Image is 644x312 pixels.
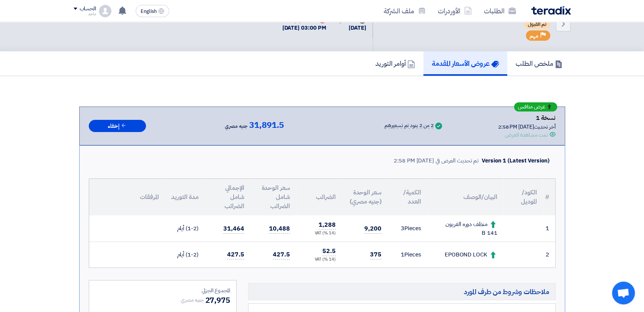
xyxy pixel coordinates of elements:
[319,220,336,230] span: 1,288
[503,179,543,215] th: الكود/الموديل
[394,156,479,165] div: تم تحديث العرض في [DATE] 2:58 PM
[205,179,250,215] th: الإجمالي شامل الضرائب
[249,121,284,130] span: 31,891.5
[401,224,404,232] span: 3
[478,2,522,20] a: الطلبات
[205,294,230,306] span: 27,975
[543,179,555,215] th: #
[531,6,571,15] img: Teradix logo
[248,283,556,300] h5: ملاحظات وشروط من طرف المورد
[530,32,538,40] span: مهم
[282,24,327,32] div: [DATE] 03:00 PM
[223,224,244,234] span: 31,464
[136,5,169,17] button: English
[342,179,388,215] th: سعر الوحدة (جنيه مصري)
[273,250,290,259] span: 427.5
[80,6,96,12] div: الحساب
[296,179,342,215] th: الضرائب
[370,250,381,259] span: 375
[427,179,503,215] th: البيان/الوصف
[227,250,244,259] span: 427.5
[302,256,336,263] div: (14 %) VAT
[498,123,556,131] div: أخر تحديث [DATE] 2:58 PM
[423,51,507,76] a: عروض الأسعار المقدمة
[384,123,434,129] div: 2 من 2 بنود تم تسعيرهم
[282,16,327,24] div: الموعد النهائي للرد
[388,215,427,242] td: Pieces
[433,250,497,259] div: EPOBOND LOCK
[338,24,366,32] div: [DATE]
[524,20,550,29] span: تم القبول
[388,179,427,215] th: الكمية/العدد
[432,2,478,20] a: الأوردرات
[482,156,549,165] div: Version 1 (Latest Version)
[516,59,562,68] h5: ملخص الطلب
[433,220,497,237] div: منظف دوره الفريون 141 B
[338,16,366,24] div: صدرت في
[364,224,381,234] span: 9,200
[95,287,230,294] div: المجموع الجزئي
[225,122,248,131] span: جنيه مصري
[375,59,415,68] h5: أوامر التوريد
[507,51,571,76] a: ملخص الطلب
[432,59,499,68] h5: عروض الأسعار المقدمة
[543,215,555,242] td: 1
[74,12,96,16] div: ماجد
[388,242,427,267] td: Pieces
[401,250,404,259] span: 1
[89,179,165,215] th: المرفقات
[505,131,548,139] div: تمت مشاهدة العرض
[250,179,296,215] th: سعر الوحدة شامل الضرائب
[99,5,111,17] img: profile_test.png
[322,247,336,256] span: 52.5
[612,282,635,304] div: Open chat
[518,104,545,110] span: عرض منافس
[543,242,555,267] td: 2
[498,113,556,123] div: نسخة 1
[269,224,290,234] span: 10,488
[367,51,423,76] a: أوامر التوريد
[165,215,205,242] td: (1-2) أيام
[165,242,205,267] td: (1-2) أيام
[141,9,157,14] span: English
[302,230,336,237] div: (14 %) VAT
[165,179,205,215] th: مدة التوريد
[378,2,432,20] a: ملف الشركة
[181,296,203,304] span: جنيه مصري
[89,120,146,132] button: إخفاء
